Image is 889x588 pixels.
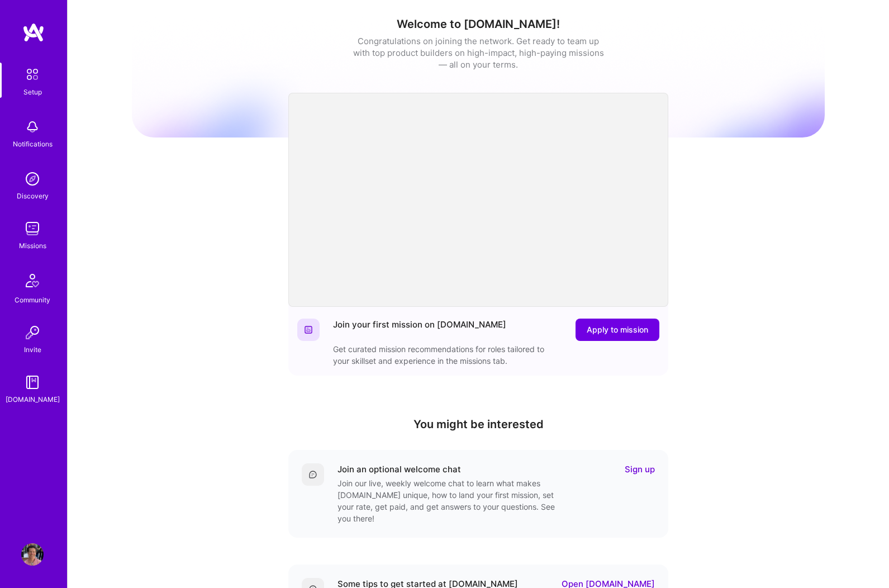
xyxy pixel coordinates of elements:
span: Apply to mission [587,324,648,335]
div: Community [15,294,50,306]
img: teamwork [21,217,44,240]
h1: Welcome to [DOMAIN_NAME]! [132,17,825,31]
img: Website [304,325,313,334]
div: Join an optional welcome chat [337,463,461,475]
a: Sign up [625,463,655,475]
div: Invite [24,344,41,355]
div: Notifications [13,138,53,150]
h4: You might be interested [288,418,668,431]
img: bell [21,116,44,138]
div: Congratulations on joining the network. Get ready to team up with top product builders on high-im... [353,35,604,70]
iframe: video [288,93,668,307]
img: User Avatar [21,543,44,566]
img: guide book [21,371,44,393]
div: Missions [19,240,46,252]
a: User Avatar [18,543,46,566]
div: Join our live, weekly welcome chat to learn what makes [DOMAIN_NAME] unique, how to land your fir... [337,477,561,524]
img: Comment [308,470,317,479]
img: Community [19,267,46,294]
img: Invite [21,321,44,344]
img: discovery [21,168,44,190]
img: logo [22,22,45,42]
div: Discovery [17,190,49,202]
img: setup [21,63,44,86]
div: Get curated mission recommendations for roles tailored to your skillset and experience in the mis... [333,343,557,367]
div: Join your first mission on [DOMAIN_NAME] [333,319,506,341]
button: Apply to mission [576,319,659,341]
div: [DOMAIN_NAME] [6,393,60,405]
div: Setup [23,86,42,98]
